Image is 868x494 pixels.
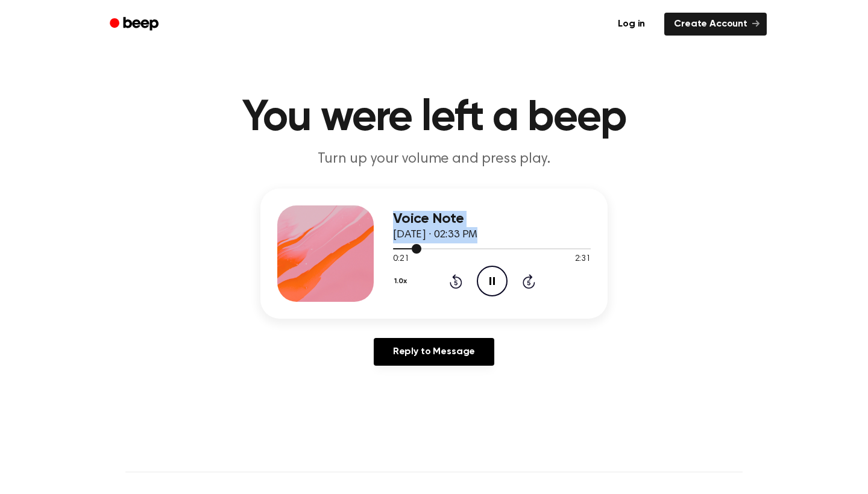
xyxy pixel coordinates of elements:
button: 1.0x [393,271,411,292]
p: Turn up your volume and press play. [203,149,665,169]
a: Reply to Message [374,338,494,366]
a: Beep [101,13,169,36]
span: 2:31 [575,253,591,266]
h3: Voice Note [393,211,591,227]
span: [DATE] · 02:33 PM [393,230,477,240]
a: Create Account [664,13,767,36]
span: 0:21 [393,253,409,266]
h1: You were left a beep [125,96,743,140]
a: Log in [606,10,657,38]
